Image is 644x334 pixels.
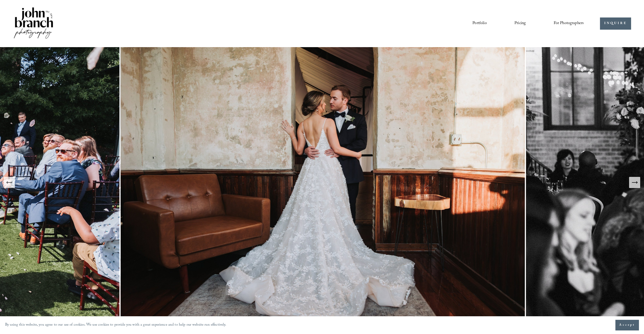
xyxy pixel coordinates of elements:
a: Portfolio [472,19,487,28]
img: Raleigh Wedding Photographer [121,47,526,318]
a: Pricing [514,19,526,28]
a: folder dropdown [554,19,584,28]
img: John Branch IV Photography [13,6,54,41]
span: Accept [619,323,635,328]
span: For Photographers [554,20,584,27]
button: Accept [615,320,639,330]
a: INQUIRE [600,17,631,30]
button: Previous Slide [4,177,15,188]
p: By using this website, you agree to our use of cookies. We use cookies to provide you with a grea... [5,322,226,329]
button: Next Slide [629,177,640,188]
